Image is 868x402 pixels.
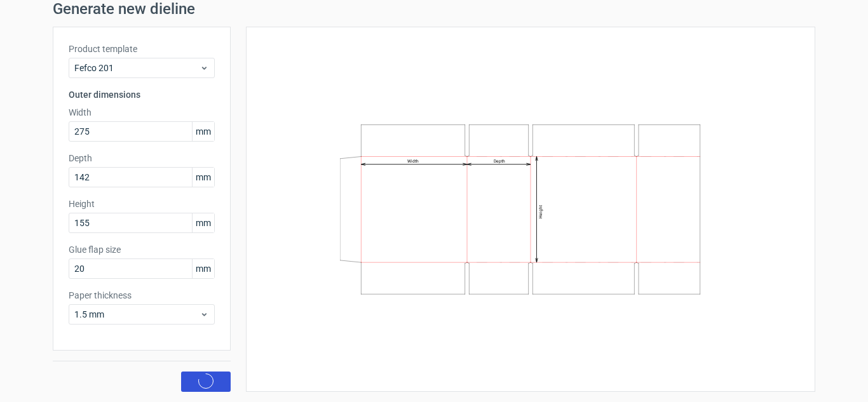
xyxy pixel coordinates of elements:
[74,308,200,321] span: 1.5 mm
[69,243,215,256] label: Glue flap size
[69,152,215,164] label: Depth
[192,213,214,232] span: mm
[69,88,215,101] h3: Outer dimensions
[69,289,215,302] label: Paper thickness
[192,168,214,187] span: mm
[407,159,419,164] text: Width
[538,205,543,218] text: Height
[69,198,215,210] label: Height
[53,1,815,17] h1: Generate new dieline
[494,159,505,164] text: Depth
[192,122,214,141] span: mm
[69,43,215,55] label: Product template
[69,106,215,119] label: Width
[192,259,214,278] span: mm
[74,62,200,74] span: Fefco 201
